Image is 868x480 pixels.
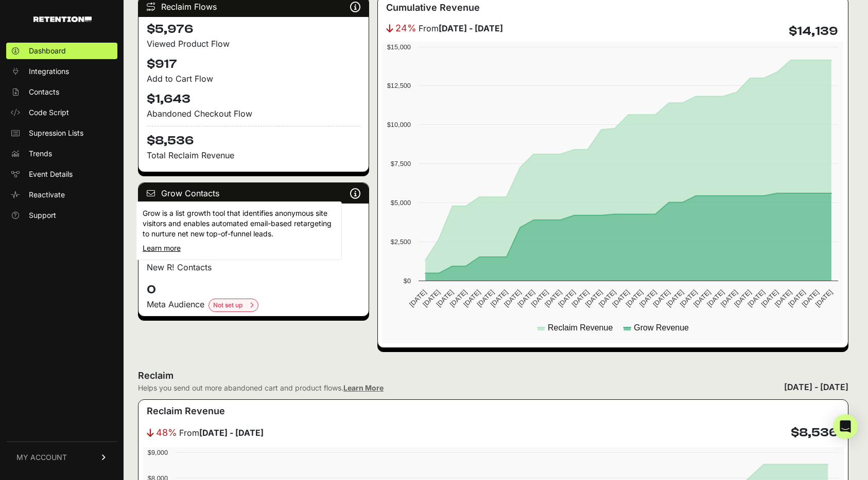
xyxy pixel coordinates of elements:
[570,288,591,308] text: [DATE]
[148,449,168,456] text: $9,000
[147,404,225,418] h3: Reclaim Revenue
[634,323,689,332] text: Grow Revenue
[29,190,65,200] span: Reactivate
[833,414,858,439] div: Open Intercom Messenger
[29,107,69,118] span: Code Script
[147,72,360,85] div: Add to Cart Flow
[156,426,177,440] span: 48%
[408,288,428,308] text: [DATE]
[6,145,117,162] a: Trends
[179,427,264,439] span: From
[29,87,59,97] span: Contacts
[733,288,753,308] text: [DATE]
[6,187,117,203] a: Reactivate
[33,16,92,22] img: Retention.com
[760,288,780,308] text: [DATE]
[543,288,563,308] text: [DATE]
[29,149,52,159] span: Trends
[147,149,360,161] p: Total Reclaim Revenue
[143,208,335,239] p: Grow is a list growth tool that identifies anonymous site visitors and enables automated email-ba...
[476,288,496,308] text: [DATE]
[343,383,384,392] a: Learn More
[502,288,523,308] text: [DATE]
[147,21,360,38] h4: $5,976
[147,107,360,120] div: Abandoned Checkout Flow
[679,288,699,308] text: [DATE]
[789,23,838,40] h4: $14,139
[29,46,66,56] span: Dashboard
[391,199,411,207] text: $5,000
[516,288,536,308] text: [DATE]
[147,126,360,149] h4: $8,536
[29,210,56,220] span: Support
[6,63,117,80] a: Integrations
[791,424,838,441] h4: $8,536
[386,1,480,15] h3: Cumulative Revenue
[147,38,360,50] div: Viewed Product Flow
[597,288,617,308] text: [DATE]
[138,183,369,204] div: Grow Contacts
[787,288,807,308] text: [DATE]
[462,288,482,308] text: [DATE]
[435,288,455,308] text: [DATE]
[784,381,848,393] div: [DATE] - [DATE]
[29,66,69,77] span: Integrations
[387,43,411,51] text: $15,000
[692,288,712,308] text: [DATE]
[6,166,117,182] a: Event Details
[773,288,793,308] text: [DATE]
[557,288,577,308] text: [DATE]
[624,288,645,308] text: [DATE]
[6,441,117,473] a: MY ACCOUNT
[29,169,73,179] span: Event Details
[489,288,509,308] text: [DATE]
[404,277,411,285] text: $0
[719,288,739,308] text: [DATE]
[611,288,631,308] text: [DATE]
[706,288,726,308] text: [DATE]
[147,56,360,72] h4: $917
[584,288,604,308] text: [DATE]
[147,261,360,273] p: New R! Contacts
[387,82,411,89] text: $12,500
[387,121,411,128] text: $10,000
[143,244,181,252] a: Learn more
[747,288,767,308] text: [DATE]
[138,368,384,383] h2: Reclaim
[6,43,117,59] a: Dashboard
[665,288,685,308] text: [DATE]
[548,323,613,332] text: Reclaim Revenue
[638,288,658,308] text: [DATE]
[652,288,672,308] text: [DATE]
[199,428,264,438] strong: [DATE] - [DATE]
[138,383,384,393] div: Helps you send out more abandoned cart and product flows.
[422,288,442,308] text: [DATE]
[448,288,468,308] text: [DATE]
[391,160,411,168] text: $7,500
[395,21,416,35] span: 24%
[530,288,550,308] text: [DATE]
[801,288,821,308] text: [DATE]
[16,452,67,463] span: MY ACCOUNT
[439,23,503,33] strong: [DATE] - [DATE]
[147,91,360,107] h4: $1,643
[6,84,117,100] a: Contacts
[6,207,117,224] a: Support
[147,282,360,298] h4: 0
[6,125,117,141] a: Supression Lists
[814,288,834,308] text: [DATE]
[391,238,411,246] text: $2,500
[6,104,117,121] a: Code Script
[419,22,503,34] span: From
[29,128,83,138] span: Supression Lists
[147,298,360,312] div: Meta Audience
